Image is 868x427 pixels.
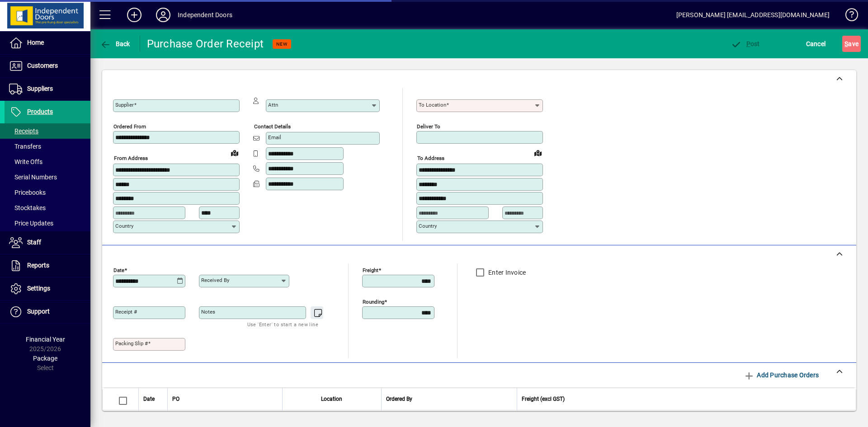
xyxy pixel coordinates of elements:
div: [PERSON_NAME] [EMAIL_ADDRESS][DOMAIN_NAME] [676,8,830,22]
span: Staff [27,239,41,246]
mat-label: Date [113,267,124,273]
mat-hint: Use 'Enter' to start a new line [247,319,318,329]
span: PO [172,394,179,404]
span: Location [321,394,342,404]
span: P [746,40,750,47]
button: Back [98,36,132,52]
mat-label: Freight [363,267,378,273]
a: View on map [531,145,545,160]
span: ave [844,37,859,51]
a: Serial Numbers [5,169,90,185]
span: Settings [27,285,50,292]
div: Ordered By [386,394,512,404]
button: Cancel [804,36,828,52]
mat-label: Country [115,223,133,229]
a: Price Updates [5,216,90,231]
span: Customers [27,62,58,69]
span: Home [27,39,44,46]
button: Post [728,36,762,52]
mat-label: Packing Slip # [115,340,148,347]
span: NEW [276,41,288,47]
mat-label: Deliver To [417,123,440,130]
mat-label: To location [419,102,446,108]
a: Home [5,32,90,54]
label: Enter Invoice [486,268,526,277]
span: Add Purchase Orders [744,368,819,382]
mat-label: Receipt # [115,309,137,315]
mat-label: Supplier [115,102,134,108]
span: Write Offs [9,158,42,165]
mat-label: Rounding [363,298,384,305]
span: Package [33,355,57,362]
a: Receipts [5,123,90,139]
a: Transfers [5,139,90,154]
span: Serial Numbers [9,174,57,181]
mat-label: Country [419,223,437,229]
button: Add Purchase Orders [740,367,822,383]
span: Products [27,108,53,115]
mat-label: Email [268,134,281,141]
span: Support [27,308,50,315]
span: Date [143,394,155,404]
div: Independent Doors [178,8,232,22]
button: Profile [149,7,178,23]
span: Suppliers [27,85,53,92]
span: Financial Year [26,336,65,343]
span: Ordered By [386,394,412,404]
span: Back [100,40,130,47]
span: Reports [27,262,49,269]
mat-label: Received by [201,277,229,283]
mat-label: Notes [201,309,215,315]
div: Purchase Order Receipt [147,37,264,51]
div: Freight (excl GST) [522,394,845,404]
app-page-header-button: Back [90,36,140,52]
mat-label: Ordered from [113,123,146,130]
span: ost [731,40,760,47]
a: View on map [227,145,242,160]
a: Reports [5,254,90,277]
a: Pricebooks [5,185,90,200]
a: Stocktakes [5,200,90,216]
span: Price Updates [9,220,53,227]
mat-label: Attn [268,102,278,108]
span: Cancel [806,37,826,51]
span: Receipts [9,127,38,135]
div: PO [172,394,278,404]
span: Pricebooks [9,189,46,196]
a: Support [5,300,90,323]
a: Staff [5,231,90,254]
div: Date [143,394,163,404]
span: Stocktakes [9,204,46,211]
span: Transfers [9,143,41,150]
button: Save [842,36,861,52]
a: Customers [5,55,90,77]
span: S [844,40,848,47]
a: Settings [5,277,90,300]
a: Knowledge Base [839,2,857,31]
span: Freight (excl GST) [522,394,565,404]
button: Add [120,7,149,23]
a: Write Offs [5,154,90,169]
a: Suppliers [5,78,90,100]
